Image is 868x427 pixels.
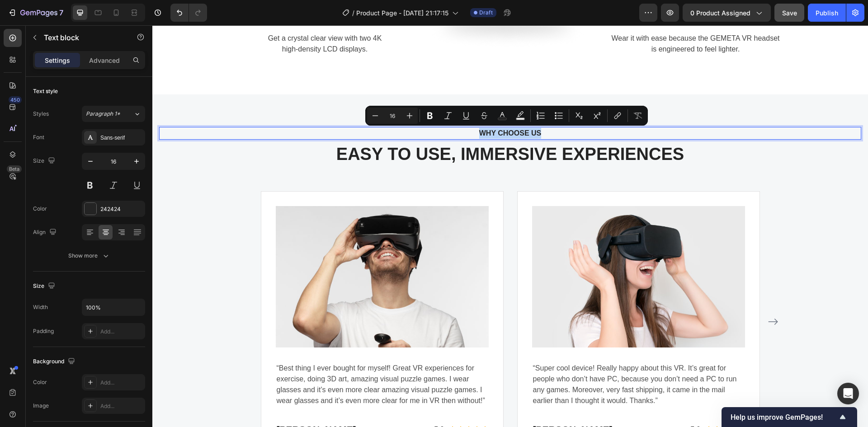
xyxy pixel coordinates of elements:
span: 0 product assigned [690,8,750,18]
div: Width [33,303,48,311]
button: Save [774,4,804,22]
div: Add... [100,328,143,336]
span: Draft [479,9,493,17]
div: Add... [100,402,143,410]
p: 5.0 [282,399,292,410]
div: Open Intercom Messenger [837,383,859,404]
div: Text style [33,87,58,95]
span: Help us improve GemPages! [731,413,837,422]
div: Color [33,205,47,213]
span: Save [782,9,797,17]
span: Product Page - [DATE] 21:17:15 [356,8,448,18]
span: / [352,8,354,18]
input: Auto [82,299,145,315]
button: Paragraph 1* [82,106,145,122]
div: Font [33,133,44,141]
button: 7 [4,4,67,22]
div: 242424 [100,205,143,213]
p: 5.0 [538,399,548,410]
div: 450 [9,96,22,103]
button: Carousel Next Arrow [613,289,628,304]
iframe: Design area [152,25,868,427]
p: “Super cool device! Really happy about this VR. It’s great for people who don’t have PC, because ... [381,338,592,381]
div: Color [33,378,47,386]
p: [PERSON_NAME] [124,397,222,412]
div: Editor contextual toolbar [365,106,648,126]
div: Undo/Redo [170,4,207,22]
p: Settings [45,56,70,65]
div: Publish [816,8,838,18]
p: Advanced [89,56,120,65]
div: Size [33,280,57,292]
div: Padding [33,327,54,335]
p: 7 [59,7,63,18]
div: Image [33,402,49,410]
button: 0 product assigned [683,4,771,22]
button: Show survey - Help us improve GemPages! [731,412,848,422]
div: Size [33,155,57,167]
div: Background [33,356,77,368]
div: Styles [33,110,49,118]
button: Show more [33,248,145,264]
span: Paragraph 1* [86,110,120,118]
p: Text block [44,32,121,43]
div: Show more [68,251,110,260]
p: [PERSON_NAME] [381,397,478,412]
div: Align [33,226,58,239]
div: Beta [7,165,22,173]
button: Publish [808,4,846,22]
div: Add... [100,379,143,387]
div: Sans-serif [100,134,143,142]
